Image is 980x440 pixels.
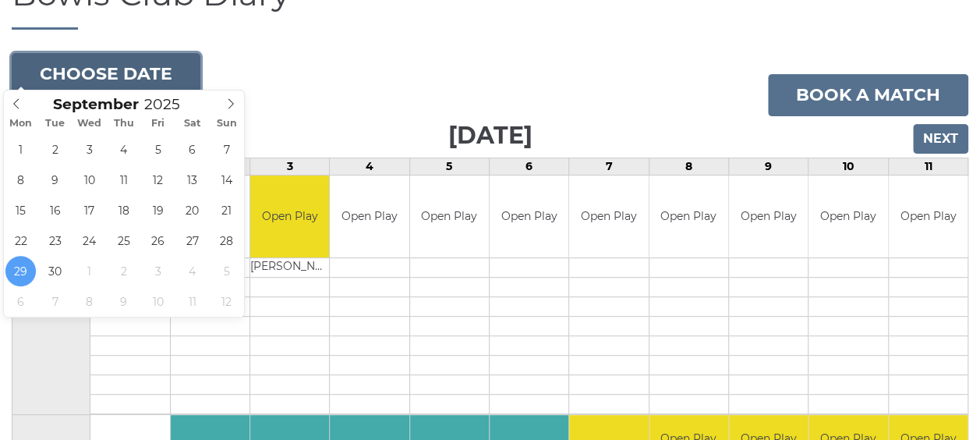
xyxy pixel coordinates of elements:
[108,256,139,286] span: October 2, 2025
[40,165,70,195] span: September 9, 2025
[211,256,242,286] span: October 5, 2025
[409,158,489,176] td: 5
[569,176,648,257] td: Open Play
[250,257,329,277] td: [PERSON_NAME]
[12,53,200,95] button: Choose date
[250,176,329,257] td: Open Play
[728,158,808,176] td: 9
[5,165,36,195] span: September 8, 2025
[489,158,568,176] td: 6
[108,165,139,195] span: September 11, 2025
[177,256,207,286] span: October 4, 2025
[889,176,968,257] td: Open Play
[143,225,173,256] span: September 26, 2025
[569,158,649,176] td: 7
[74,165,104,195] span: September 10, 2025
[40,286,70,317] span: October 7, 2025
[808,176,887,257] td: Open Play
[108,286,139,317] span: October 9, 2025
[143,195,173,225] span: September 19, 2025
[74,225,104,256] span: September 24, 2025
[74,286,104,317] span: October 8, 2025
[175,119,210,129] span: Sat
[143,134,173,165] span: September 5, 2025
[649,176,728,257] td: Open Play
[141,119,175,129] span: Fri
[177,134,207,165] span: September 6, 2025
[40,195,70,225] span: September 16, 2025
[4,119,38,129] span: Mon
[211,286,242,317] span: October 12, 2025
[108,134,139,165] span: September 4, 2025
[177,286,207,317] span: October 11, 2025
[40,134,70,165] span: September 2, 2025
[74,195,104,225] span: September 17, 2025
[410,176,489,257] td: Open Play
[108,225,139,256] span: September 25, 2025
[211,195,242,225] span: September 21, 2025
[5,256,36,286] span: September 29, 2025
[249,158,329,176] td: 3
[808,158,888,176] td: 10
[143,165,173,195] span: September 12, 2025
[5,225,36,256] span: September 22, 2025
[40,225,70,256] span: September 23, 2025
[74,134,104,165] span: September 3, 2025
[40,256,70,286] span: September 30, 2025
[211,165,242,195] span: September 14, 2025
[139,95,200,113] input: Scroll to increment
[73,119,107,129] span: Wed
[211,225,242,256] span: September 28, 2025
[38,119,73,129] span: Tue
[5,286,36,317] span: October 6, 2025
[768,74,968,116] a: Book a match
[143,286,173,317] span: October 10, 2025
[211,134,242,165] span: September 7, 2025
[74,256,104,286] span: October 1, 2025
[729,176,808,257] td: Open Play
[5,195,36,225] span: September 15, 2025
[330,176,409,257] td: Open Play
[913,124,968,154] input: Next
[108,195,139,225] span: September 18, 2025
[177,195,207,225] span: September 20, 2025
[5,134,36,165] span: September 1, 2025
[888,158,968,176] td: 11
[143,256,173,286] span: October 3, 2025
[210,119,244,129] span: Sun
[107,119,141,129] span: Thu
[177,225,207,256] span: September 27, 2025
[177,165,207,195] span: September 13, 2025
[490,176,568,257] td: Open Play
[649,158,728,176] td: 8
[330,158,409,176] td: 4
[53,98,139,112] span: Scroll to increment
